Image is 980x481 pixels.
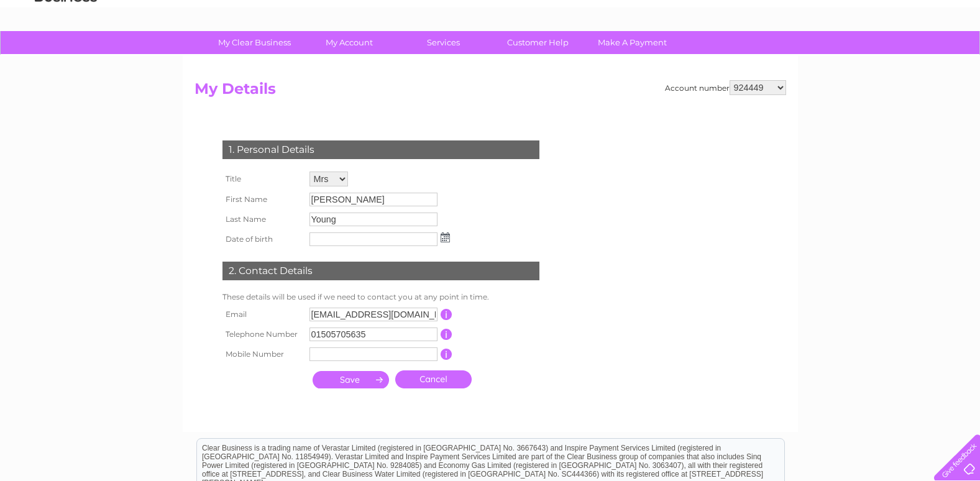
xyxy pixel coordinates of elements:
[219,305,306,324] th: Email
[222,140,539,159] div: 1. Personal Details
[219,344,306,364] th: Mobile Number
[392,31,495,54] a: Services
[792,53,820,62] a: Energy
[298,31,400,54] a: My Account
[441,329,452,340] input: Information
[34,32,98,70] img: logo.png
[761,53,785,62] a: Water
[487,31,589,54] a: Customer Help
[897,53,928,62] a: Contact
[219,324,306,344] th: Telephone Number
[441,232,450,242] img: ...
[219,229,306,249] th: Date of birth
[219,190,306,209] th: First Name
[746,6,831,22] a: 0333 014 3131
[195,80,786,104] h2: My Details
[441,349,452,360] input: Information
[222,262,539,280] div: 2. Contact Details
[939,53,968,62] a: Log out
[313,371,389,388] input: Submit
[197,7,784,60] div: Clear Business is a trading name of Verastar Limited (registered in [GEOGRAPHIC_DATA] No. 3667643...
[219,209,306,229] th: Last Name
[203,31,306,54] a: My Clear Business
[441,309,452,320] input: Information
[219,168,306,190] th: Title
[872,53,890,62] a: Blog
[827,53,864,62] a: Telecoms
[395,370,472,388] a: Cancel
[665,80,786,95] div: Account number
[581,31,684,54] a: Make A Payment
[219,290,543,305] td: These details will be used if we need to contact you at any point in time.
